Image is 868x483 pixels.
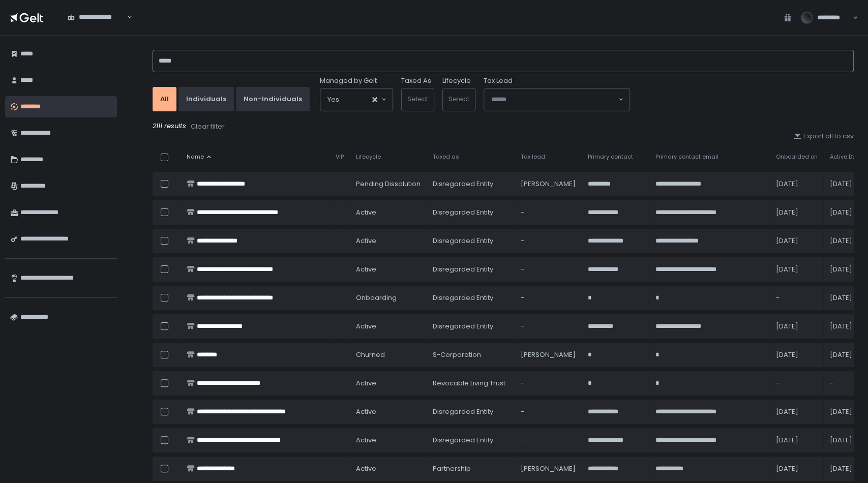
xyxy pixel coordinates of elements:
[433,464,508,473] div: Partnership
[186,95,226,104] div: Individuals
[356,407,376,416] span: active
[829,436,861,445] div: [DATE]
[775,464,817,473] div: [DATE]
[356,265,376,274] span: active
[356,379,376,388] span: active
[433,236,508,246] div: Disregarded Entity
[401,76,431,85] label: Taxed As
[829,379,861,388] div: -
[775,436,817,445] div: [DATE]
[433,153,459,161] span: Taxed as
[339,95,371,105] input: Search for option
[433,208,508,217] div: Disregarded Entity
[655,153,719,161] span: Primary contact email
[775,153,817,161] span: Onboarded on
[356,322,376,331] span: active
[236,87,310,111] button: Non-Individuals
[491,95,617,105] input: Search for option
[190,122,225,132] button: Clear filter
[521,236,576,246] div: -
[775,293,817,303] div: -
[829,464,861,473] div: [DATE]
[356,464,376,473] span: active
[433,265,508,274] div: Disregarded Entity
[521,179,576,189] div: [PERSON_NAME]
[433,350,508,359] div: S-Corporation
[191,122,225,131] div: Clear filter
[187,153,204,161] span: Name
[356,293,397,303] span: onboarding
[521,153,545,161] span: Tax lead
[356,436,376,445] span: active
[829,208,861,217] div: [DATE]
[521,436,576,445] div: -
[829,293,861,303] div: [DATE]
[433,179,508,189] div: Disregarded Entity
[356,350,385,359] span: churned
[775,407,817,416] div: [DATE]
[327,95,339,105] span: Yes
[775,350,817,359] div: [DATE]
[775,265,817,274] div: [DATE]
[829,265,861,274] div: [DATE]
[521,265,576,274] div: -
[484,76,513,85] span: Tax Lead
[433,379,508,388] div: Revocable Living Trust
[521,208,576,217] div: -
[588,153,633,161] span: Primary contact
[829,153,861,161] span: Active Date
[407,94,428,104] span: Select
[521,407,576,416] div: -
[372,97,377,102] button: Clear Selected
[442,76,471,85] label: Lifecycle
[829,350,861,359] div: [DATE]
[356,153,381,161] span: Lifecycle
[829,322,861,331] div: [DATE]
[775,236,817,246] div: [DATE]
[775,179,817,189] div: [DATE]
[484,88,630,111] div: Search for option
[433,407,508,416] div: Disregarded Entity
[61,7,132,28] div: Search for option
[320,76,377,85] span: Managed by Gelt
[433,293,508,303] div: Disregarded Entity
[775,208,817,217] div: [DATE]
[433,322,508,331] div: Disregarded Entity
[178,87,234,111] button: Individuals
[793,132,854,141] button: Export all to csv
[68,22,126,32] input: Search for option
[244,95,302,104] div: Non-Individuals
[153,87,176,111] button: All
[160,95,169,104] div: All
[829,179,861,189] div: [DATE]
[356,179,421,189] span: pending Dissolution
[336,153,344,161] span: VIP
[521,293,576,303] div: -
[521,379,576,388] div: -
[521,322,576,331] div: -
[829,236,861,246] div: [DATE]
[153,122,854,132] div: 2111 results
[320,88,393,111] div: Search for option
[775,379,817,388] div: -
[356,208,376,217] span: active
[775,322,817,331] div: [DATE]
[521,464,576,473] div: [PERSON_NAME]
[829,407,861,416] div: [DATE]
[356,236,376,246] span: active
[448,94,469,104] span: Select
[521,350,576,359] div: [PERSON_NAME]
[433,436,508,445] div: Disregarded Entity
